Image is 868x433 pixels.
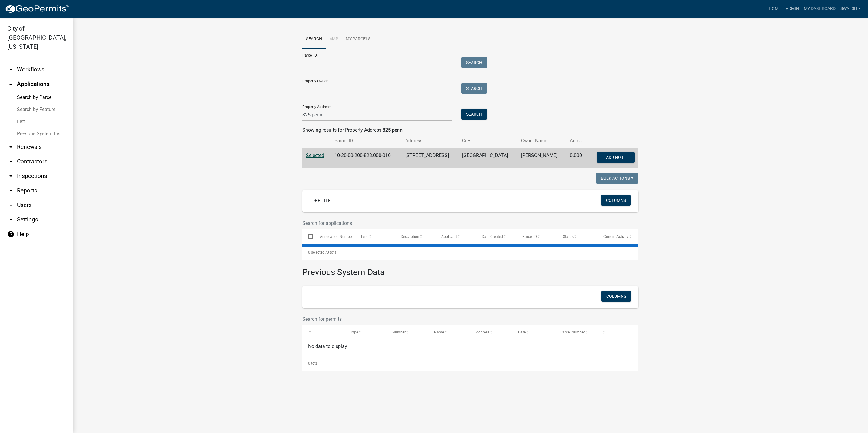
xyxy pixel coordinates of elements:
div: No data to display [302,340,638,356]
span: Current Activity [603,235,629,239]
button: Add Note [597,152,635,163]
div: 0 total [302,245,638,260]
i: help [7,231,15,238]
button: Search [461,57,487,68]
datatable-header-cell: Applicant [436,229,476,244]
th: City [459,134,518,148]
h3: Previous System Data [302,260,638,279]
span: Name [434,330,444,334]
i: arrow_drop_down [7,216,15,223]
th: Address [402,134,459,148]
i: arrow_drop_down [7,143,15,151]
a: Home [766,3,783,15]
span: Number [392,330,406,334]
input: Search for permits [302,313,581,325]
datatable-header-cell: Current Activity [598,229,638,244]
span: Date Created [482,235,503,239]
span: Description [401,235,419,239]
strong: 825 penn [383,127,403,133]
span: Type [360,235,368,239]
i: arrow_drop_up [7,80,15,88]
div: Showing results for Property Address: [302,126,638,134]
input: Search for applications [302,217,581,229]
button: Columns [601,291,631,302]
a: My Dashboard [801,3,838,15]
datatable-header-cell: Number [386,325,429,340]
a: Search [302,30,326,49]
datatable-header-cell: Name [428,325,470,340]
datatable-header-cell: Parcel Number [554,325,597,340]
a: + Filter [310,195,336,206]
td: [GEOGRAPHIC_DATA] [459,148,518,168]
a: Selected [306,153,324,158]
td: 0.000 [566,148,588,168]
button: Search [461,83,487,94]
a: swalsh [838,3,863,15]
span: Add Note [606,155,626,160]
th: Parcel ID [331,134,402,148]
button: Columns [601,195,631,206]
i: arrow_drop_down [7,202,15,209]
td: 10-20-00-200-823.000-010 [331,148,402,168]
th: Owner Name [518,134,566,148]
span: Address [476,330,489,334]
span: Date [518,330,526,334]
i: arrow_drop_down [7,187,15,194]
a: Admin [783,3,801,15]
datatable-header-cell: Type [344,325,386,340]
th: Acres [566,134,588,148]
datatable-header-cell: Address [470,325,512,340]
td: [STREET_ADDRESS] [402,148,459,168]
button: Bulk Actions [596,173,638,184]
span: Type [350,330,358,334]
datatable-header-cell: Description [395,229,436,244]
datatable-header-cell: Date [512,325,554,340]
i: arrow_drop_down [7,66,15,73]
datatable-header-cell: Select [302,229,314,244]
datatable-header-cell: Date Created [476,229,517,244]
datatable-header-cell: Type [354,229,395,244]
div: 0 total [302,356,638,371]
i: arrow_drop_down [7,158,15,165]
datatable-header-cell: Status [557,229,598,244]
a: My Parcels [342,30,374,49]
i: arrow_drop_down [7,172,15,180]
span: Status [563,235,574,239]
datatable-header-cell: Parcel ID [517,229,557,244]
td: [PERSON_NAME] [518,148,566,168]
span: Application Number [320,235,353,239]
span: 0 selected / [308,250,327,254]
button: Search [461,109,487,120]
span: Parcel Number [560,330,585,334]
span: Parcel ID [522,235,537,239]
span: Applicant [441,235,457,239]
datatable-header-cell: Application Number [314,229,354,244]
